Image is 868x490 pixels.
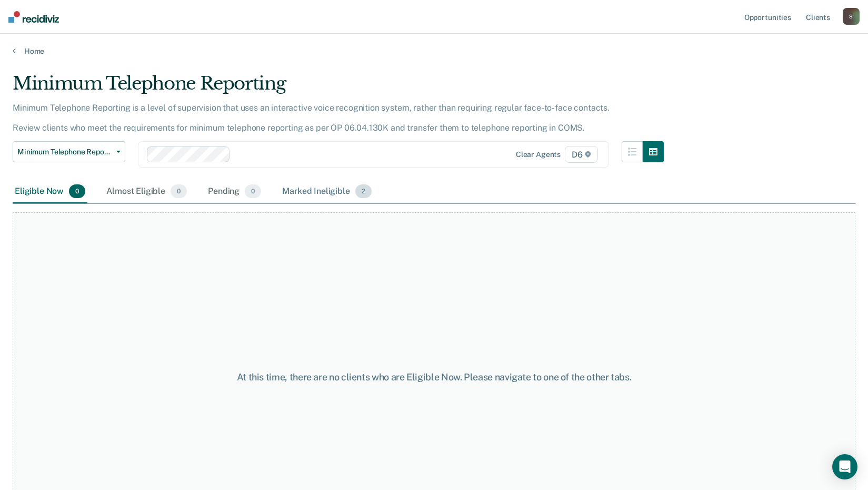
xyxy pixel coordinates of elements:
[104,180,189,203] div: Almost Eligible0
[13,73,664,103] div: Minimum Telephone Reporting
[171,184,187,198] span: 0
[832,454,857,479] div: Open Intercom Messenger
[13,103,610,133] p: Minimum Telephone Reporting is a level of supervision that uses an interactive voice recognition ...
[13,180,87,203] div: Eligible Now0
[17,148,112,156] span: Minimum Telephone Reporting
[280,180,374,203] div: Marked Ineligible2
[843,8,860,25] button: S
[13,46,855,56] a: Home
[206,180,263,203] div: Pending0
[13,141,125,162] button: Minimum Telephone Reporting
[245,184,261,198] span: 0
[565,146,598,163] span: D6
[8,11,59,23] img: Recidiviz
[224,371,645,383] div: At this time, there are no clients who are Eligible Now. Please navigate to one of the other tabs.
[516,150,561,159] div: Clear agents
[355,184,372,198] span: 2
[69,184,85,198] span: 0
